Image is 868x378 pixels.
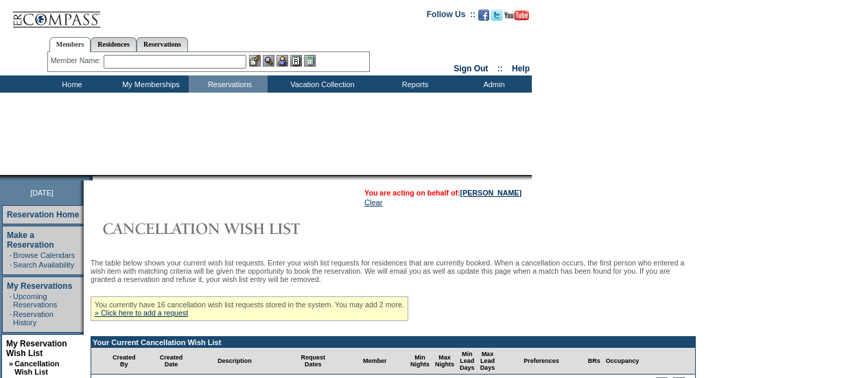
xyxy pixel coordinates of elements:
img: blank.gif [93,175,94,180]
a: Follow us on Twitter [491,14,502,22]
a: Reservation History [13,310,54,327]
a: Clear [364,198,382,206]
td: Reports [374,75,453,93]
td: Occupancy [603,348,642,375]
td: Preferences [497,348,585,375]
td: Follow Us :: [427,8,476,25]
td: Your Current Cancellation Wish List [91,337,695,348]
img: Reservations [290,55,302,67]
td: · [10,251,12,259]
img: View [263,55,274,67]
div: Member Name: [51,55,104,67]
a: Browse Calendars [13,251,75,259]
a: Members [49,37,91,52]
td: Created Date [157,348,186,375]
td: Created By [91,348,157,375]
td: Min Nights [408,348,432,375]
td: Admin [453,75,532,93]
a: Make a Reservation [7,231,54,250]
img: Impersonate [277,55,288,67]
span: You are acting on behalf of: [364,189,521,197]
img: b_edit.gif [249,55,261,67]
img: promoShadowLeftCorner.gif [88,175,93,180]
a: » Click here to add a request [95,309,188,317]
a: Help [512,64,530,73]
div: You currently have 16 cancellation wish list requests stored in the system. You may add 2 more. [91,296,408,321]
span: [DATE] [30,189,54,197]
td: · [10,292,12,309]
a: My Reservations [7,281,72,291]
a: Upcoming Reservations [13,292,57,309]
a: Subscribe to our YouTube Channel [504,14,529,22]
td: Request Dates [284,348,342,375]
a: My Reservation Wish List [6,339,67,358]
td: Max Lead Days [478,348,498,375]
td: BRs [585,348,603,375]
a: Reservation Home [7,210,79,220]
img: Follow us on Twitter [491,10,502,21]
a: Reservations [137,37,188,51]
td: Vacation Collection [268,75,374,93]
img: Become our fan on Facebook [478,10,489,21]
td: My Memberships [110,75,189,93]
a: Residences [91,37,137,51]
a: [PERSON_NAME] [460,189,521,197]
a: Search Availability [13,261,74,269]
a: Sign Out [454,64,488,73]
td: Max Nights [432,348,457,375]
td: · [10,261,12,269]
td: Min Lead Days [457,348,478,375]
td: · [10,310,12,327]
td: Home [31,75,110,93]
b: » [9,359,13,368]
td: Member [342,348,408,375]
td: Reservations [189,75,268,93]
img: Subscribe to our YouTube Channel [504,10,529,21]
img: Cancellation Wish List [91,215,365,242]
a: Cancellation Wish List [14,359,59,376]
span: :: [497,64,503,73]
td: Description [185,348,284,375]
a: Become our fan on Facebook [478,14,489,22]
img: b_calculator.gif [304,55,316,67]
